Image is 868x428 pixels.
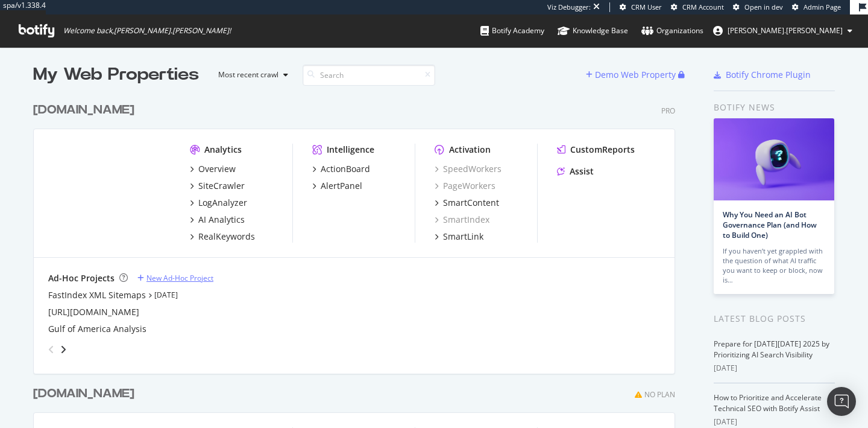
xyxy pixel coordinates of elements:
[480,14,544,47] a: Botify Academy
[435,180,495,192] a: PageWorkers
[443,197,499,209] div: SmartContent
[733,2,783,12] a: Open in dev
[327,144,374,156] div: Intelligence
[661,106,675,116] div: Pro
[557,165,594,177] a: Assist
[714,118,834,200] img: Why You Need an AI Bot Governance Plan (and How to Build One)
[59,343,68,356] div: angle-right
[435,163,502,175] a: SpeedWorkers
[435,197,499,209] a: SmartContent
[48,144,171,241] img: hyatt.com
[595,69,676,81] div: Demo Web Property
[33,385,139,403] a: [DOMAIN_NAME]
[198,197,247,209] div: LogAnalyzer
[204,144,242,156] div: Analytics
[723,246,825,285] div: If you haven’t yet grappled with the question of what AI traffic you want to keep or block, now is…
[190,231,255,243] a: RealKeywords
[714,392,822,414] a: How to Prioritize and Accelerate Technical SEO with Botify Assist
[303,65,435,86] input: Search
[586,69,678,80] a: Demo Web Property
[154,290,178,300] a: [DATE]
[435,214,489,226] a: SmartIndex
[48,323,146,335] a: Gulf of America Analysis
[48,306,139,318] a: [URL][DOMAIN_NAME]
[827,387,856,416] div: Open Intercom Messenger
[137,273,213,283] a: New Ad-Hoc Project
[714,69,811,81] a: Botify Chrome Plugin
[198,231,255,243] div: RealKeywords
[33,63,199,87] div: My Web Properties
[198,214,245,226] div: AI Analytics
[586,65,678,85] button: Demo Web Property
[190,197,247,209] a: LogAnalyzer
[321,163,370,175] div: ActionBoard
[48,289,146,301] a: FastIndex XML Sitemaps
[312,163,370,175] a: ActionBoard
[671,2,724,12] a: CRM Account
[43,340,59,359] div: angle-left
[714,312,835,325] div: Latest Blog Posts
[146,273,213,283] div: New Ad-Hoc Project
[321,180,362,192] div: AlertPanel
[190,214,245,226] a: AI Analytics
[33,385,134,403] div: [DOMAIN_NAME]
[312,180,362,192] a: AlertPanel
[644,389,675,400] div: No Plan
[723,209,817,240] a: Why You Need an AI Bot Governance Plan (and How to Build One)
[63,26,231,36] span: Welcome back, [PERSON_NAME].[PERSON_NAME] !
[792,2,841,12] a: Admin Page
[728,25,843,36] span: robert.salerno
[209,65,293,85] button: Most recent crawl
[190,180,245,192] a: SiteCrawler
[558,14,628,47] a: Knowledge Base
[703,21,862,40] button: [PERSON_NAME].[PERSON_NAME]
[557,144,635,156] a: CustomReports
[804,2,841,11] span: Admin Page
[714,417,835,427] div: [DATE]
[714,363,835,374] div: [DATE]
[190,163,236,175] a: Overview
[547,2,591,12] div: Viz Debugger:
[714,339,829,360] a: Prepare for [DATE][DATE] 2025 by Prioritizing AI Search Visibility
[641,25,703,37] div: Organizations
[33,101,134,119] div: [DOMAIN_NAME]
[726,69,811,81] div: Botify Chrome Plugin
[480,25,544,37] div: Botify Academy
[620,2,662,12] a: CRM User
[631,2,662,11] span: CRM User
[198,163,236,175] div: Overview
[48,272,115,284] div: Ad-Hoc Projects
[641,14,703,47] a: Organizations
[449,144,491,156] div: Activation
[33,101,139,119] a: [DOMAIN_NAME]
[218,71,278,78] div: Most recent crawl
[570,165,594,177] div: Assist
[443,231,483,243] div: SmartLink
[682,2,724,11] span: CRM Account
[570,144,635,156] div: CustomReports
[714,101,835,114] div: Botify news
[744,2,783,11] span: Open in dev
[558,25,628,37] div: Knowledge Base
[435,231,483,243] a: SmartLink
[198,180,245,192] div: SiteCrawler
